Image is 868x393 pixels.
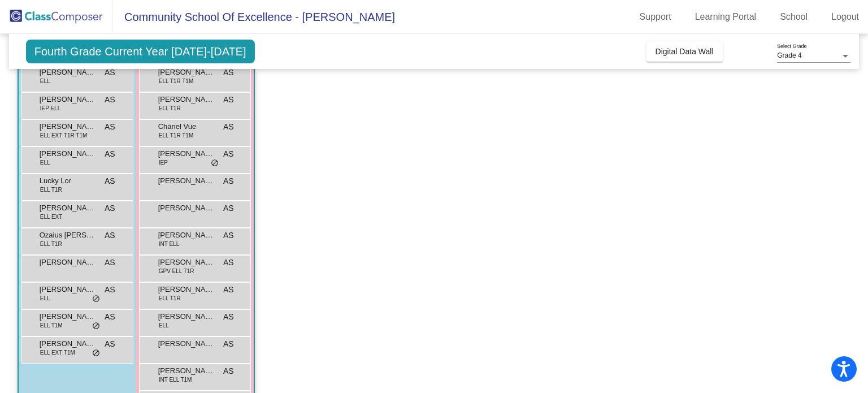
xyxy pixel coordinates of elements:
span: AS [105,175,115,187]
span: AS [223,175,234,187]
span: [PERSON_NAME] [40,257,96,268]
span: ELL T1R [40,185,62,194]
span: do_not_disturb_alt [92,322,100,331]
span: ELL [159,321,169,330]
span: [PERSON_NAME] [40,67,96,78]
span: Grade 4 [777,51,801,59]
span: AS [223,257,234,269]
span: do_not_disturb_alt [211,159,219,168]
span: IEP ELL [40,104,61,113]
span: AS [105,202,115,214]
span: Community School Of Excellence - [PERSON_NAME] [113,8,395,26]
span: ELL [40,294,50,303]
span: AS [223,121,234,133]
a: Support [631,8,680,26]
span: Lucky Lor [40,175,96,187]
span: Digital Data Wall [656,47,714,56]
span: IEP [159,158,168,167]
span: AS [223,230,234,241]
span: [PERSON_NAME] [158,67,215,78]
span: ELL EXT T1R T1M [40,131,88,140]
span: AS [105,121,115,133]
span: [PERSON_NAME] [158,338,215,349]
span: [PERSON_NAME] [40,311,96,322]
span: Chanel Vue [158,121,215,132]
span: AS [223,365,234,377]
span: AS [223,202,234,214]
span: AS [105,311,115,323]
span: [PERSON_NAME] [158,230,215,241]
span: AS [105,230,115,241]
span: AS [223,67,234,79]
span: [PERSON_NAME] [40,284,96,295]
span: AS [105,94,115,106]
span: AS [223,148,234,160]
span: [PERSON_NAME] [158,311,215,322]
button: Digital Data Wall [646,41,723,62]
span: [PERSON_NAME] [158,202,215,214]
span: [PERSON_NAME] [158,365,215,377]
span: Fourth Grade Current Year [DATE]-[DATE] [26,40,255,63]
a: Logout [822,8,868,26]
span: ELL T1R T1M [159,77,194,85]
span: [PERSON_NAME] [40,338,96,349]
span: Ozaius [PERSON_NAME] [40,230,96,241]
span: do_not_disturb_alt [92,295,100,304]
span: AS [105,338,115,350]
span: GPV ELL T1R [159,267,194,275]
span: [PERSON_NAME] [158,284,215,295]
span: INT ELL T1M [159,375,192,384]
span: ELL T1R [159,294,181,303]
span: AS [223,94,234,106]
span: [PERSON_NAME] [40,121,96,132]
span: ELL [40,158,50,167]
a: Learning Portal [686,8,766,26]
span: [PERSON_NAME] [158,175,215,187]
span: INT ELL [159,240,180,248]
span: [PERSON_NAME] [158,148,215,159]
span: ELL T1M [40,321,63,330]
span: [PERSON_NAME] [158,257,215,268]
span: ELL T1R [40,240,62,248]
span: ELL T1R [159,104,181,113]
span: [PERSON_NAME] [40,148,96,159]
span: AS [105,148,115,160]
span: do_not_disturb_alt [92,349,100,358]
span: AS [223,338,234,350]
span: ELL T1R T1M [159,131,194,140]
span: [PERSON_NAME] [158,94,215,105]
span: ELL [40,77,50,85]
span: ELL EXT [40,213,63,221]
span: [PERSON_NAME] [40,202,96,214]
span: AS [105,67,115,79]
span: AS [105,284,115,296]
a: School [771,8,817,26]
span: [PERSON_NAME] [40,94,96,105]
span: AS [223,311,234,323]
span: AS [223,284,234,296]
span: AS [105,257,115,269]
span: ELL EXT T1M [40,348,75,357]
